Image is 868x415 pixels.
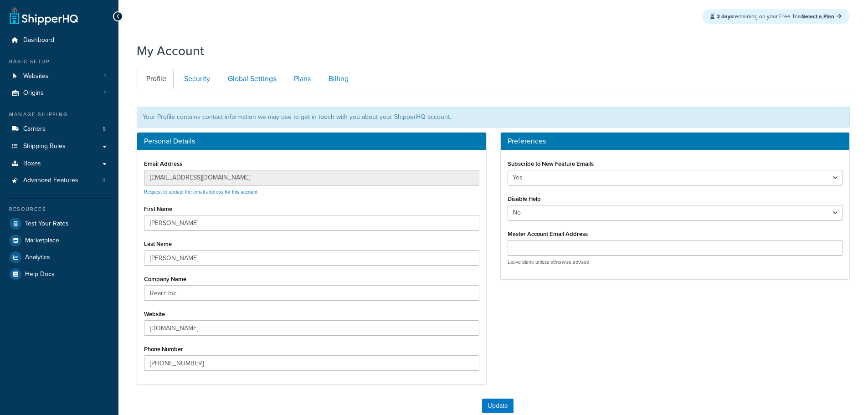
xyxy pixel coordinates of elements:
a: Request to update the email address for this account [144,188,257,195]
label: Master Account Email Address [508,231,588,237]
a: Global Settings [218,69,283,89]
li: Carriers [7,121,112,138]
h3: Preferences [508,137,843,145]
label: First Name [144,205,172,212]
a: Security [175,69,217,89]
label: Subscribe to New Feature Emails [508,160,594,167]
span: Marketplace [25,237,59,245]
a: Help Docs [7,266,112,282]
span: Websites [23,72,49,80]
span: 3 [103,177,106,184]
a: Select a Plan [802,12,842,20]
a: Profile [137,69,174,89]
span: 1 [104,89,106,97]
div: Basic Setup [7,58,112,66]
li: Origins [7,85,112,102]
span: Advanced Features [23,177,78,184]
li: Advanced Features [7,172,112,189]
span: Carriers [23,125,46,133]
a: Carriers 5 [7,121,112,138]
a: Shipping Rules [7,138,112,155]
a: Origins 1 [7,85,112,102]
p: Leave blank unless otherwise advised [508,259,843,266]
label: Email Address [144,160,182,167]
a: Test Your Rates [7,215,112,232]
div: Your Profile contains contact information we may use to get in touch with you about your ShipperH... [137,107,850,128]
a: ShipperHQ Home [10,7,78,25]
span: Analytics [25,254,50,261]
li: Websites [7,68,112,85]
button: Update [482,399,514,413]
label: Website [144,311,165,318]
label: Phone Number [144,346,183,353]
h1: My Account [137,42,204,60]
h3: Personal Details [144,137,479,145]
label: Disable Help [508,195,541,202]
label: Last Name [144,241,172,247]
div: Resources [7,205,112,213]
a: Marketplace [7,232,112,249]
strong: 2 days [717,12,733,20]
span: Test Your Rates [25,220,69,228]
a: Plans [284,69,318,89]
span: Dashboard [23,36,54,44]
a: Boxes [7,155,112,172]
a: Websites 1 [7,68,112,85]
a: Billing [319,69,356,89]
a: Dashboard [7,32,112,49]
span: Shipping Rules [23,143,66,150]
a: Analytics [7,249,112,266]
span: Help Docs [25,271,55,278]
div: remaining on your Free Trial [702,9,850,24]
span: 5 [103,125,106,133]
span: 1 [104,72,106,80]
span: Origins [23,89,44,97]
span: Boxes [23,160,41,168]
label: Company Name [144,276,186,282]
a: Advanced Features 3 [7,172,112,189]
div: Manage Shipping [7,111,112,118]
